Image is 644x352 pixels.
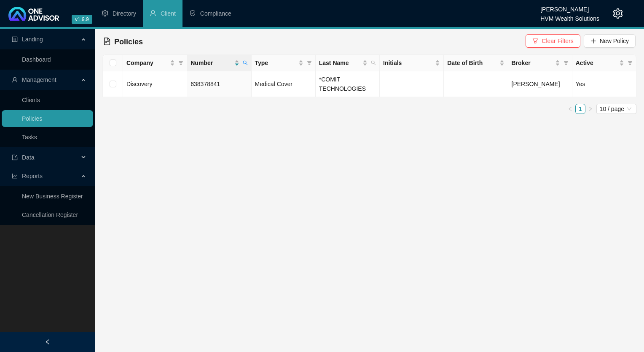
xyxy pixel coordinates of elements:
[12,77,18,83] span: user
[600,36,629,46] span: New Policy
[12,173,18,179] span: line-chart
[252,55,316,71] th: Type
[512,81,560,87] span: [PERSON_NAME]
[255,81,292,87] span: Medical Cover
[45,339,51,345] span: left
[22,193,83,200] a: New Business Register
[526,34,580,48] button: Clear Filters
[371,60,376,65] span: search
[113,10,136,17] span: Directory
[447,58,497,68] span: Date of Birth
[12,154,18,160] span: import
[585,104,596,114] li: Next Page
[103,38,111,45] span: file-text
[305,57,314,69] span: filter
[241,57,250,69] span: search
[200,10,231,17] span: Compliance
[613,8,623,19] span: setting
[565,104,575,114] li: Previous Page
[12,36,18,42] span: profile
[369,57,378,69] span: search
[626,57,634,69] span: filter
[22,76,56,83] span: Management
[22,154,35,161] span: Data
[572,71,636,97] td: Yes
[22,211,78,218] a: Cancellation Register
[590,38,596,44] span: plus
[540,2,599,11] div: [PERSON_NAME]
[596,104,636,114] div: Page Size
[565,104,575,114] button: left
[540,11,599,21] div: HVM Wealth Solutions
[243,60,248,65] span: search
[114,38,143,46] span: Policies
[150,10,156,16] span: user
[191,81,220,87] span: 638378841
[383,58,433,68] span: Initials
[72,15,92,24] span: v1.9.9
[316,71,380,97] td: *COMIT TECHNOLOGIES
[307,60,312,65] span: filter
[8,7,59,21] img: 2df55531c6924b55f21c4cf5d4484680-logo-light.svg
[600,104,633,114] span: 10 / page
[584,34,636,48] button: New Policy
[22,97,40,103] a: Clients
[576,58,617,68] span: Active
[22,134,37,141] a: Tasks
[532,38,538,44] span: filter
[22,56,51,63] a: Dashboard
[123,55,187,71] th: Company
[126,58,168,68] span: Company
[575,104,585,114] li: 1
[126,81,152,87] span: Discovery
[572,55,636,71] th: Active
[563,60,569,65] span: filter
[319,58,361,68] span: Last Name
[102,10,108,16] span: setting
[628,60,633,65] span: filter
[255,58,297,68] span: Type
[444,55,508,71] th: Date of Birth
[508,55,572,71] th: Broker
[576,104,585,114] a: 1
[161,10,176,17] span: Client
[316,55,380,71] th: Last Name
[568,106,573,111] span: left
[380,55,444,71] th: Initials
[177,57,185,69] span: filter
[585,104,596,114] button: right
[542,36,573,46] span: Clear Filters
[22,115,42,122] a: Policies
[22,36,43,43] span: Landing
[189,10,196,16] span: safety
[22,173,43,179] span: Reports
[512,58,553,68] span: Broker
[178,60,183,65] span: filter
[562,57,570,69] span: filter
[191,58,232,68] span: Number
[588,106,593,111] span: right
